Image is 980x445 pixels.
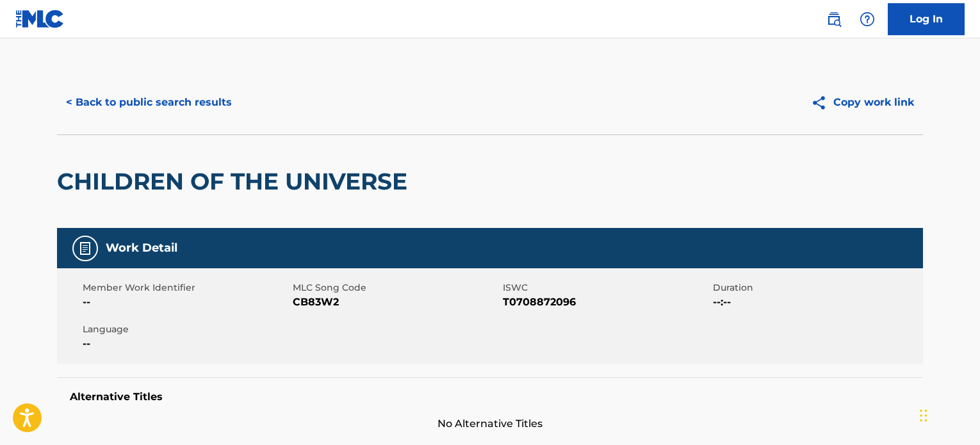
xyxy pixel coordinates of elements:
[888,3,965,35] a: Log In
[70,391,910,403] h5: Alternative Titles
[83,295,290,310] span: --
[106,241,177,255] h5: Work Detail
[826,12,842,27] img: search
[802,86,923,118] button: Copy work link
[811,95,833,111] img: Copy work link
[83,323,290,336] span: Language
[860,12,875,27] img: help
[503,295,710,310] span: T0708872096
[15,10,65,28] img: MLC Logo
[83,281,290,295] span: Member Work Identifier
[78,241,93,256] img: Work Detail
[920,396,927,435] div: Drag
[57,167,414,196] h2: CHILDREN OF THE UNIVERSE
[821,6,847,32] a: Public Search
[57,416,923,432] span: No Alternative Titles
[57,86,241,118] button: < Back to public search results
[293,281,500,295] span: MLC Song Code
[83,336,290,352] span: --
[916,384,980,445] iframe: Chat Widget
[713,295,920,310] span: --:--
[503,281,710,295] span: ISWC
[854,6,880,32] div: Help
[713,281,920,295] span: Duration
[293,295,500,310] span: CB83W2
